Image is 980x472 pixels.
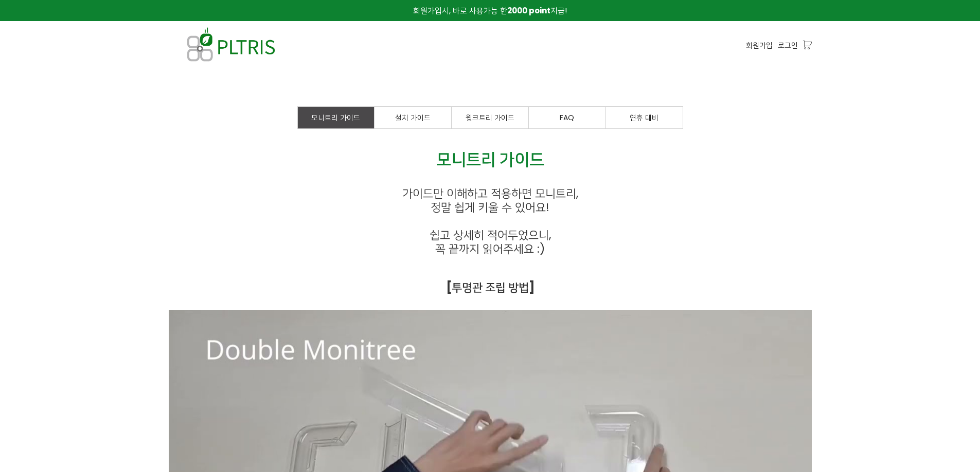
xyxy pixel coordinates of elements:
[375,107,451,128] a: 설치 가이드
[395,112,431,123] span: 설치 가이드
[430,227,551,243] span: 쉽고 상세히 적어두었으니,
[431,199,549,215] span: 정말 쉽게 키울 수 있어요!
[529,107,605,128] a: FAQ
[446,279,534,295] strong: [투명관 조립 방법]
[436,147,544,171] span: 모니트리 가이드
[298,107,374,128] a: 모니트리 가이드
[630,112,658,123] span: 연휴 대비
[507,5,550,16] strong: 2000 point
[606,107,683,128] a: 연휴 대비
[413,5,567,16] span: 회원가입시, 바로 사용가능 한 지급!
[746,40,773,51] a: 회원가입
[402,185,578,201] span: 가이드만 이해하고 적용하면 모니트리,
[435,241,545,257] span: 꼭 끝까지 읽어주세요 :)
[466,112,514,123] span: 윙크트리 가이드
[311,112,360,123] span: 모니트리 가이드
[560,112,574,123] span: FAQ
[452,107,528,128] a: 윙크트리 가이드
[778,40,798,51] a: 로그인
